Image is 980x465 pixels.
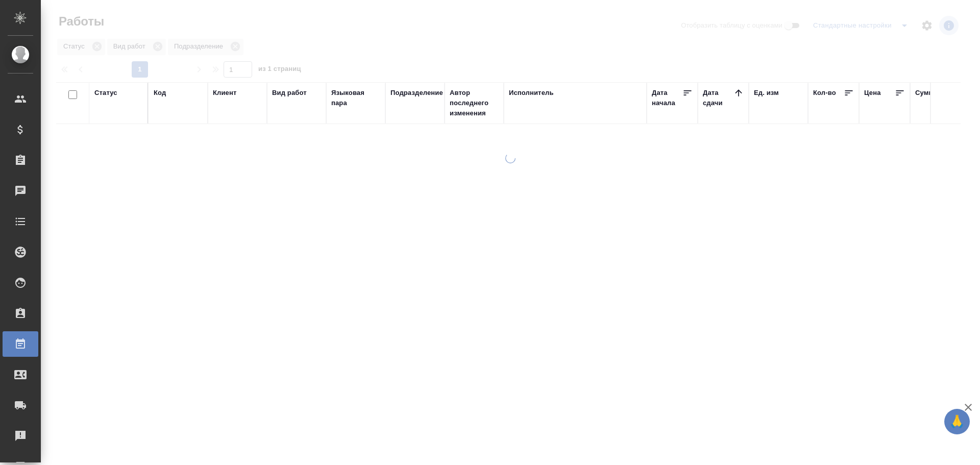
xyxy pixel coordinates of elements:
[450,88,499,118] div: Автор последнего изменения
[754,88,779,98] div: Ед. изм
[390,88,443,98] div: Подразделение
[154,88,166,98] div: Код
[331,88,380,108] div: Языковая пара
[509,88,554,98] div: Исполнитель
[813,88,836,98] div: Кол-во
[944,409,970,434] button: 🙏
[864,88,881,98] div: Цена
[703,88,733,108] div: Дата сдачи
[272,88,307,98] div: Вид работ
[213,88,236,98] div: Клиент
[915,88,937,98] div: Сумма
[652,88,682,108] div: Дата начала
[94,88,117,98] div: Статус
[948,411,966,432] span: 🙏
